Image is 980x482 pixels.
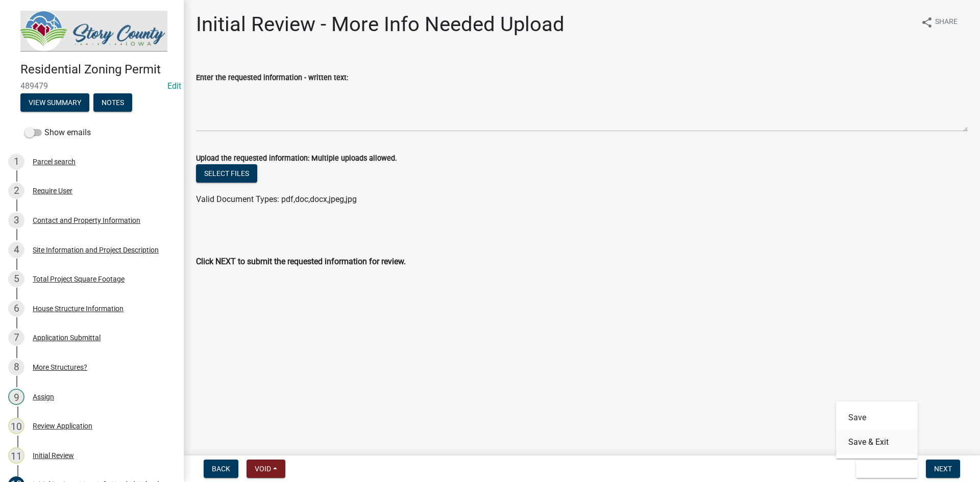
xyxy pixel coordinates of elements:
[20,11,167,52] img: Story County, Iowa
[196,155,397,162] label: Upload the requested information: Multiple uploads allowed.
[8,154,24,170] div: 1
[8,447,24,464] div: 11
[93,99,132,107] wm-modal-confirm: Notes
[196,164,257,183] button: Select files
[167,81,181,91] a: Edit
[8,183,24,199] div: 2
[33,364,87,371] div: More Structures?
[24,126,91,139] label: Show emails
[921,16,933,29] i: share
[8,389,24,405] div: 9
[836,405,918,430] button: Save
[33,275,125,283] div: Total Project Square Footage
[913,12,966,32] button: shareShare
[836,430,918,454] button: Save & Exit
[255,465,271,473] span: Void
[8,242,24,258] div: 4
[196,194,357,204] span: Valid Document Types: pdf,doc,docx,jpeg,jpg
[926,460,960,478] button: Next
[204,460,238,478] button: Back
[93,93,132,112] button: Notes
[33,422,92,429] div: Review Application
[864,465,903,473] span: Save & Exit
[934,465,952,473] span: Next
[8,359,24,375] div: 8
[167,81,181,91] wm-modal-confirm: Edit Application Number
[196,12,565,37] h1: Initial Review - More Info Needed Upload
[20,93,89,112] button: View Summary
[836,401,918,459] div: Save & Exit
[20,99,89,107] wm-modal-confirm: Summary
[196,257,406,266] strong: Click NEXT to submit the requested information for review.
[8,329,24,346] div: 7
[196,74,348,82] label: Enter the requested information - written text:
[935,16,958,29] span: Share
[33,187,72,194] div: Require User
[8,300,24,317] div: 6
[33,305,124,312] div: House Structure Information
[20,81,163,91] span: 489479
[8,418,24,434] div: 10
[33,334,101,341] div: Application Submittal
[33,158,76,165] div: Parcel search
[33,452,74,459] div: Initial Review
[212,465,230,473] span: Back
[33,246,159,253] div: Site Information and Project Description
[856,460,918,478] button: Save & Exit
[8,271,24,287] div: 5
[247,460,285,478] button: Void
[8,212,24,229] div: 3
[33,217,140,224] div: Contact and Property Information
[33,393,54,400] div: Assign
[20,62,176,77] h4: Residential Zoning Permit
